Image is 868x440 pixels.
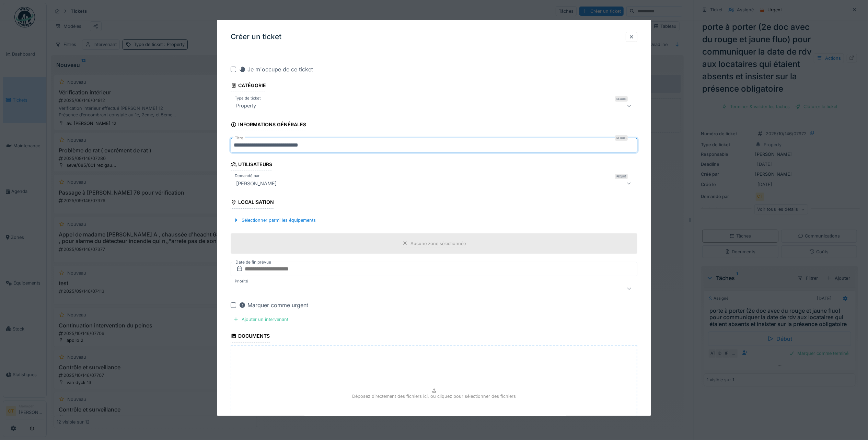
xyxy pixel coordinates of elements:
[233,179,279,187] div: [PERSON_NAME]
[239,65,313,73] div: Je m'occupe de ce ticket
[231,119,306,131] div: Informations générales
[231,315,291,324] div: Ajouter un intervenant
[233,135,245,141] label: Titre
[233,102,259,110] div: Property
[615,174,628,179] div: Requis
[231,331,270,343] div: Documents
[231,33,281,41] h3: Créer un ticket
[410,240,466,246] div: Aucune zone sélectionnée
[239,301,308,309] div: Marquer comme urgent
[235,258,272,266] label: Date de fin prévue
[615,135,628,141] div: Requis
[233,95,262,101] label: Type de ticket
[233,173,261,179] label: Demandé par
[352,393,516,400] p: Déposez directement des fichiers ici, ou cliquez pour sélectionner des fichiers
[231,80,266,92] div: Catégorie
[231,159,272,171] div: Utilisateurs
[615,96,628,102] div: Requis
[231,197,274,209] div: Localisation
[233,278,250,284] label: Priorité
[231,216,319,225] div: Sélectionner parmi les équipements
